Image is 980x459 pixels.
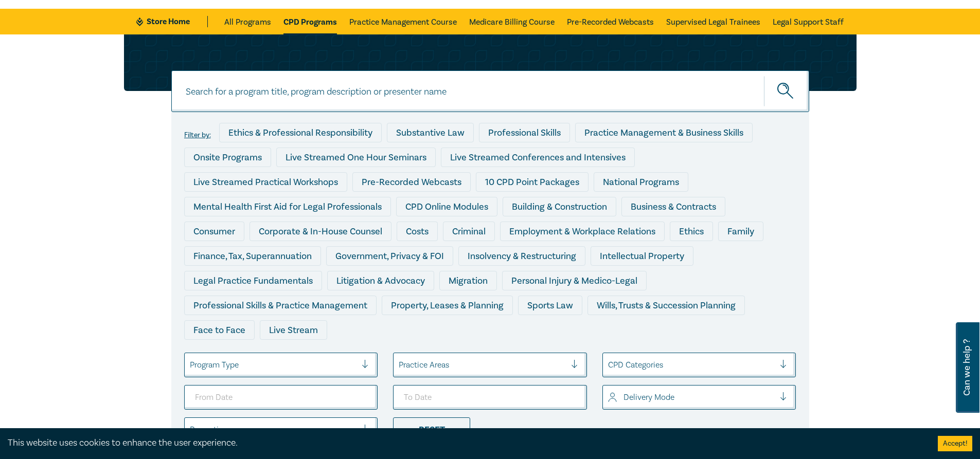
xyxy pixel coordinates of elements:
div: Legal Practice Fundamentals [184,271,322,290]
div: Practice Management & Business Skills [575,123,753,142]
a: Legal Support Staff [773,9,844,34]
input: select [608,359,610,371]
div: Ethics & Professional Responsibility [219,123,382,142]
div: Migration [439,271,497,290]
div: Insolvency & Restructuring [458,246,585,266]
input: select [399,359,401,371]
div: Intellectual Property [591,246,693,266]
div: National Programs [594,172,688,192]
div: Reset [393,417,470,442]
input: select [190,424,192,435]
div: Ethics [670,222,713,241]
button: Accept cookies [938,436,972,451]
div: Live Streamed Conferences and Intensives [441,148,635,167]
a: Practice Management Course [349,9,457,34]
div: Mental Health First Aid for Legal Professionals [184,197,391,216]
div: Costs [397,222,438,241]
a: CPD Programs [283,9,337,34]
div: Government, Privacy & FOI [326,246,453,266]
div: Live Stream [260,320,327,340]
span: Can we help ? [962,328,972,407]
div: Onsite Programs [184,148,271,167]
input: From Date [184,385,378,410]
div: Professional Skills [479,123,570,142]
div: Consumer [184,222,244,241]
a: Supervised Legal Trainees [666,9,760,34]
div: Live Streamed One Hour Seminars [276,148,436,167]
div: Family [718,222,763,241]
div: Substantive Law [387,123,474,142]
a: Pre-Recorded Webcasts [567,9,654,34]
div: Face to Face [184,320,255,340]
div: 10 CPD Point Packages [476,172,589,192]
a: Medicare Billing Course [469,9,555,34]
div: Corporate & In-House Counsel [250,222,391,241]
a: All Programs [224,9,271,34]
a: Store Home [136,16,208,27]
div: Finance, Tax, Superannuation [184,246,321,266]
input: To Date [393,385,587,410]
div: CPD Online Modules [396,197,497,216]
input: Search for a program title, program description or presenter name [171,70,809,112]
div: Personal Injury & Medico-Legal [502,271,647,290]
input: select [608,392,610,403]
div: Litigation & Advocacy [327,271,434,290]
div: This website uses cookies to enhance the user experience. [8,436,922,450]
div: Employment & Workplace Relations [500,222,665,241]
div: Business & Contracts [621,197,725,216]
div: Building & Construction [503,197,616,216]
div: Property, Leases & Planning [382,296,513,315]
div: Criminal [443,222,495,241]
div: Wills, Trusts & Succession Planning [587,296,745,315]
label: Filter by: [184,131,211,139]
div: Sports Law [518,296,582,315]
div: Professional Skills & Practice Management [184,296,377,315]
input: select [190,359,192,371]
div: Pre-Recorded Webcasts [352,172,471,192]
div: Live Streamed Practical Workshops [184,172,347,192]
